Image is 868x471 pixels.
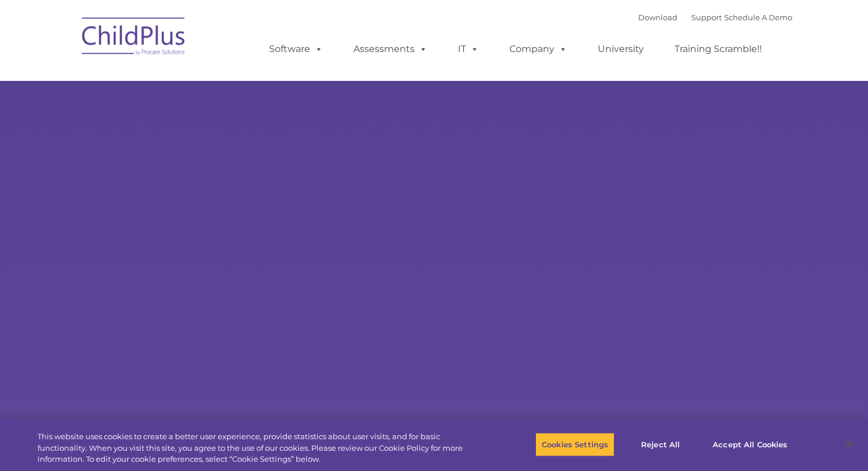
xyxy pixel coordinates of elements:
[342,38,439,61] a: Assessments
[638,13,677,22] a: Download
[663,38,773,61] a: Training Scramble!!
[38,431,478,465] div: This website uses cookies to create a better user experience, provide statistics about user visit...
[586,38,655,61] a: University
[76,9,192,67] img: ChildPlus by Procare Solutions
[706,432,794,457] button: Accept All Cookies
[624,432,696,457] button: Reject All
[446,38,490,61] a: IT
[691,13,722,22] a: Support
[724,13,792,22] a: Schedule A Demo
[258,38,334,61] a: Software
[498,38,579,61] a: Company
[638,13,792,22] font: |
[535,432,614,457] button: Cookies Settings
[837,432,862,457] button: Close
